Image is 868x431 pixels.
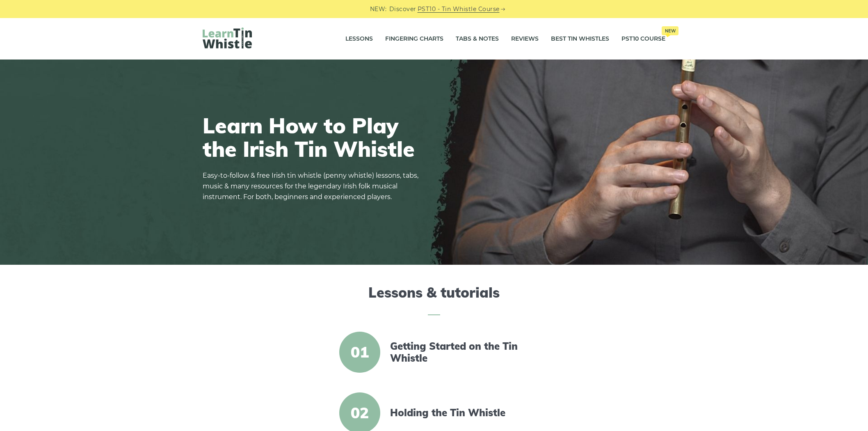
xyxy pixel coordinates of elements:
[203,170,424,202] p: Easy-to-follow & free Irish tin whistle (penny whistle) lessons, tabs, music & many resources for...
[203,114,424,160] h1: Learn How to Play the Irish Tin Whistle
[345,29,373,49] a: Lessons
[203,284,665,315] h2: Lessons & tutorials
[390,340,531,364] a: Getting Started on the Tin Whistle
[511,29,539,49] a: Reviews
[551,29,609,49] a: Best Tin Whistles
[339,332,380,373] span: 01
[385,29,443,49] a: Fingering Charts
[390,407,531,419] a: Holding the Tin Whistle
[662,26,678,35] span: New
[621,29,665,49] a: PST10 CourseNew
[203,28,252,48] img: LearnTinWhistle.com
[456,29,499,49] a: Tabs & Notes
